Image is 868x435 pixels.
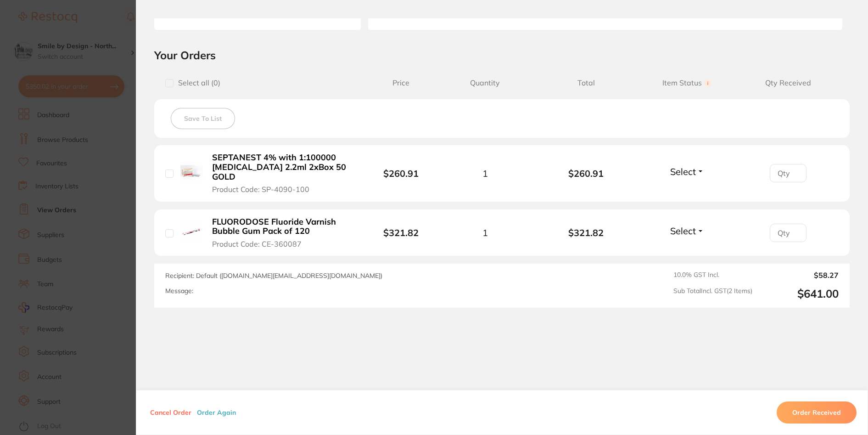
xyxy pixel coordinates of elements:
span: Product Code: CE-360087 [212,240,302,248]
span: 10.0 % GST Incl. [673,271,752,279]
b: SEPTANEST 4% with 1:100000 [MEDICAL_DATA] 2.2ml 2xBox 50 GOLD [212,153,351,181]
span: Select [670,166,696,177]
span: Select all ( 0 ) [174,79,220,87]
span: Recipient: Default ( [DOMAIN_NAME][EMAIL_ADDRESS][DOMAIN_NAME] ) [165,271,382,280]
button: Select [667,166,707,177]
button: Order Again [194,408,239,417]
span: Quantity [435,79,536,87]
span: Price [367,79,435,87]
b: FLUORODOSE Fluoride Varnish Bubble Gum Pack of 120 [212,217,351,236]
button: SEPTANEST 4% with 1:100000 [MEDICAL_DATA] 2.2ml 2xBox 50 GOLD Product Code: SP-4090-100 [209,153,353,194]
output: $58.27 [760,271,839,279]
span: Qty Received [738,79,839,87]
span: Select [670,225,696,237]
label: Message: [165,287,193,295]
input: Qty [770,224,806,242]
h2: Your Orders [154,48,850,62]
button: Save To List [171,108,235,129]
span: Product Code: SP-4090-100 [212,185,309,193]
output: $641.00 [760,287,839,300]
b: $321.82 [536,227,637,238]
img: SEPTANEST 4% with 1:100000 adrenalin 2.2ml 2xBox 50 GOLD [180,161,202,183]
button: Select [667,225,707,237]
span: 1 [482,227,488,238]
span: 1 [482,168,488,179]
span: Total [536,79,637,87]
button: Cancel Order [147,408,194,417]
b: $260.91 [383,168,419,179]
button: Order Received [777,401,857,424]
span: Sub Total Incl. GST ( 2 Items) [673,287,752,300]
b: $260.91 [536,168,637,179]
button: FLUORODOSE Fluoride Varnish Bubble Gum Pack of 120 Product Code: CE-360087 [209,217,353,249]
input: Qty [770,164,806,182]
img: FLUORODOSE Fluoride Varnish Bubble Gum Pack of 120 [180,220,202,243]
span: Item Status [637,79,738,87]
b: $321.82 [383,227,419,238]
